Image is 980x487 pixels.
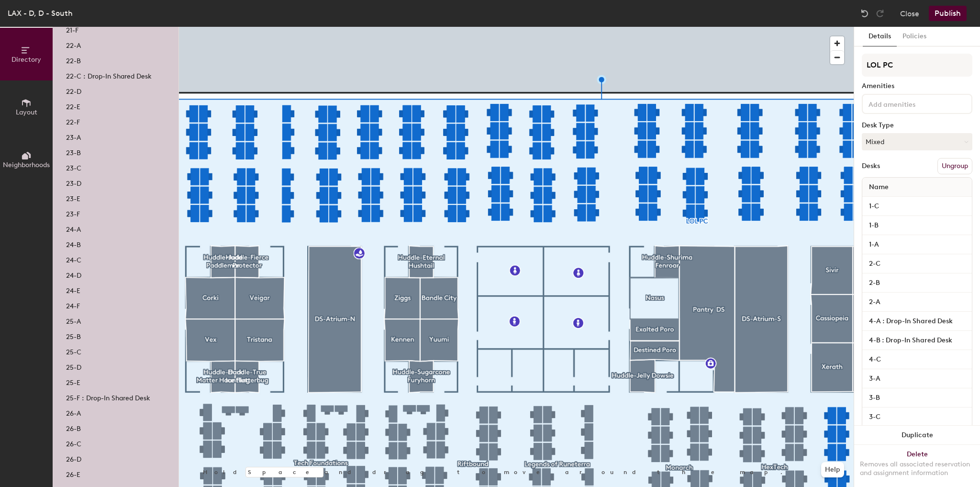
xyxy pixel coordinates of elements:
input: Unnamed desk [864,219,970,232]
p: 26-B [66,422,81,433]
span: Neighborhoods [3,161,50,169]
p: 26-A [66,407,81,418]
input: Unnamed desk [864,391,970,405]
p: 24-B [66,238,81,249]
p: 22-F [66,115,80,126]
div: Desk Type [862,122,972,129]
span: Layout [16,108,37,116]
p: 23-C [66,161,81,172]
p: 26-E [66,468,80,479]
p: 24-E [66,284,80,295]
input: Unnamed desk [864,334,970,347]
p: 25-F : Drop-In Shared Desk [66,391,150,402]
p: 23-B [66,146,81,157]
input: Unnamed desk [864,200,970,213]
button: Ungroup [937,158,972,174]
button: Help [821,462,844,477]
button: Policies [897,27,932,46]
div: Removes all associated reservation and assignment information [860,460,974,477]
input: Unnamed desk [864,295,970,309]
img: Redo [875,9,885,18]
p: 26-C [66,437,81,448]
p: 25-A [66,315,81,326]
p: 24-C [66,253,81,264]
p: 23-A [66,131,81,142]
p: 22-C : Drop-In Shared Desk [66,69,152,80]
div: Desks [862,162,880,170]
input: Unnamed desk [864,353,970,366]
button: DeleteRemoves all associated reservation and assignment information [854,445,980,487]
button: Details [863,27,897,46]
div: Amenities [862,82,972,90]
button: Close [900,6,919,21]
p: 22-A [66,39,81,50]
span: Name [864,179,893,196]
button: Mixed [862,133,972,150]
p: 22-D [66,85,81,96]
input: Unnamed desk [864,315,970,328]
img: Undo [860,9,869,18]
p: 23-E [66,192,80,203]
p: 25-E [66,376,80,387]
p: 25-B [66,330,81,341]
input: Unnamed desk [864,238,970,251]
p: 22-B [66,54,81,65]
input: Add amenities [867,98,953,109]
p: 24-A [66,223,81,234]
span: Directory [11,56,41,64]
input: Unnamed desk [864,372,970,385]
p: 26-D [66,453,81,464]
button: Publish [929,6,967,21]
p: 25-D [66,361,81,372]
p: 21-F [66,23,78,34]
input: Unnamed desk [864,276,970,290]
p: 24-F [66,299,80,310]
input: Unnamed desk [864,257,970,271]
input: Unnamed desk [864,410,970,424]
p: 23-F [66,207,80,218]
p: 25-C [66,345,81,356]
div: LAX - D, D - South [8,7,73,19]
button: Duplicate [854,426,980,445]
p: 23-D [66,177,81,188]
p: 22-E [66,100,80,111]
p: 24-D [66,269,81,280]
